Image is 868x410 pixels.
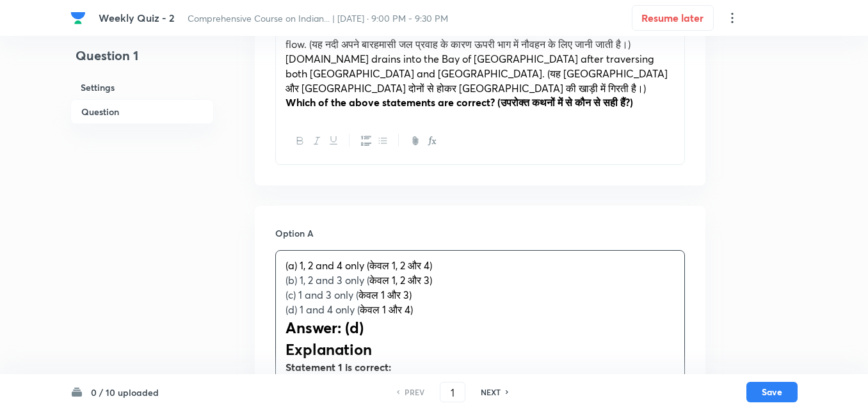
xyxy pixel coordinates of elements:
h6: PREV [405,386,424,398]
h6: Question [70,99,214,124]
img: Company Logo [70,10,86,26]
p: (c) 1 and 3 only ( [285,288,675,303]
p: (b) 1, 2 and 3 only ( [285,273,675,288]
span: Comprehensive Course on Indian... | [DATE] · 9:00 PM - 9:30 PM [188,12,448,24]
h6: 0 / 10 uploaded [91,386,159,399]
h6: NEXT [481,386,501,398]
span: Answer: (d) [285,317,364,338]
h6: Option A [275,226,685,240]
a: Company Logo [70,10,88,26]
h6: Settings [70,75,214,99]
button: Save [746,382,798,402]
strong: Statement 1 is correct: [285,360,391,374]
span: Weekly Quiz - 2 [99,11,175,24]
h4: Question 1 [70,46,214,75]
span: केवल 1, 2 और 3) [369,273,432,287]
span: केवल 1 और 3) [358,288,412,301]
span: 3. The river is known for navigation in its upper course due to perennial water flow. (यह नदी अपन... [285,23,659,51]
span: Explanation [285,339,372,359]
span: केवल 1 और 4) [360,303,413,316]
button: Resume later [632,5,714,31]
span: [DOMAIN_NAME] drains into the Bay of [GEOGRAPHIC_DATA] after traversing both [GEOGRAPHIC_DATA] an... [285,52,668,94]
p: (d) 1 and 4 only ( [285,303,675,317]
strong: Which of the above statements are correct? (उपरोक्त कथनों में से कौन से सही हैं?) [285,95,633,109]
span: (a) 1, 2 and 4 only (केवल 1, 2 और 4) [285,258,432,272]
